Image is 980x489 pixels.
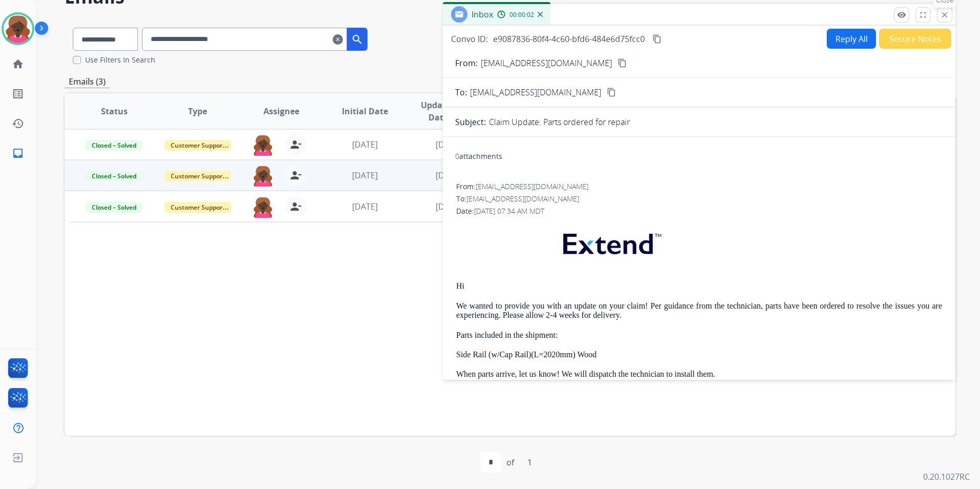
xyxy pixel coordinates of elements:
button: Reply All [827,29,876,49]
span: [DATE] [436,201,461,212]
span: [DATE] [352,170,378,181]
div: of [506,456,514,468]
mat-icon: history [12,117,24,130]
mat-icon: inbox [12,147,24,159]
span: [DATE] [436,170,461,181]
mat-icon: search [351,33,363,46]
mat-icon: list_alt [12,88,24,100]
img: avatar [4,14,32,43]
mat-icon: home [12,58,24,70]
span: Initial Date [342,105,388,117]
img: agent-avatar [253,165,273,187]
span: Customer Support [165,171,231,181]
p: When parts arrive, let us know! We will dispatch the technician to install them. [456,370,942,379]
mat-icon: clear [333,33,343,46]
span: [DATE] [352,201,378,212]
span: [EMAIL_ADDRESS][DOMAIN_NAME] [476,181,588,191]
span: Closed – Solved [86,140,142,151]
span: 00:00:02 [509,11,534,19]
p: Side Rail (w/Cap Rail)(L=2020mm) Wood [456,350,942,359]
img: extend.png [550,221,671,262]
span: Status [101,105,128,117]
p: Subject: [455,116,486,128]
span: Customer Support [165,202,231,213]
img: agent-avatar [253,134,273,156]
span: [DATE] 07:34 AM MDT [474,206,544,216]
p: Convo ID: [451,33,488,45]
mat-icon: close [940,10,949,19]
span: Customer Support [165,140,231,151]
span: e9087836-80f4-4c60-bfd6-484e6d75fcc0 [493,33,645,45]
img: agent-avatar [253,196,273,218]
p: We wanted to provide you with an update on your claim! Per guidance from the technician, parts ha... [456,301,942,320]
span: Type [188,105,207,117]
p: [EMAIL_ADDRESS][DOMAIN_NAME] [481,57,612,69]
span: [DATE] [352,139,378,150]
mat-icon: person_remove [290,200,302,213]
p: Hi [456,281,942,291]
button: Secure Notes [879,29,951,49]
span: Closed – Solved [86,171,142,181]
mat-icon: person_remove [290,138,302,151]
p: 0.20.1027RC [923,471,970,483]
mat-icon: person_remove [290,169,302,181]
div: attachments [455,151,502,161]
span: [EMAIL_ADDRESS][DOMAIN_NAME] [466,194,579,203]
div: 1 [519,452,540,473]
span: 0 [455,151,459,161]
p: Parts included in the shipment: [456,331,942,340]
mat-icon: remove_red_eye [897,10,906,19]
span: Updated Date [415,99,461,124]
mat-icon: content_copy [607,88,616,97]
span: Closed – Solved [86,202,142,213]
span: Assignee [263,105,299,117]
span: Inbox [472,9,493,20]
div: Date: [456,206,942,216]
mat-icon: content_copy [652,34,662,44]
div: To: [456,194,942,204]
span: [DATE] [436,139,461,150]
mat-icon: content_copy [618,58,627,68]
p: From: [455,57,478,69]
p: Claim Update: Parts ordered for repair [489,116,630,128]
label: Use Filters In Search [85,55,155,65]
mat-icon: fullscreen [918,10,928,19]
span: [EMAIL_ADDRESS][DOMAIN_NAME] [470,86,601,98]
p: To: [455,86,467,98]
p: Emails (3) [65,75,110,88]
button: Close [937,7,952,23]
div: From: [456,181,942,192]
